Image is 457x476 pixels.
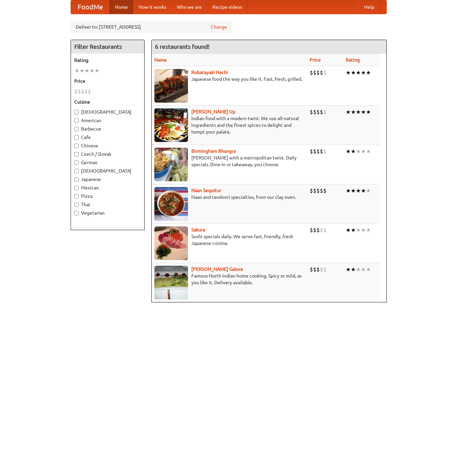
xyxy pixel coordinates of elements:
[191,148,236,154] a: Birmingham Bhangra
[361,148,366,155] li: ★
[366,69,371,76] li: ★
[155,43,210,50] ng-pluralize: 6 restaurants found!
[346,108,351,116] li: ★
[310,108,313,116] li: $
[320,266,323,273] li: $
[346,266,351,273] li: ★
[191,70,228,75] a: Robatayaki Hachi
[154,148,188,181] img: bhangra.jpg
[74,151,141,157] label: Czech / Slovak
[74,152,79,156] input: Czech / Slovak
[191,266,243,272] a: [PERSON_NAME] Galore
[74,168,141,174] label: [DEMOGRAPHIC_DATA]
[74,210,141,216] label: Vegetarian
[74,193,141,199] label: Pizza
[310,148,313,155] li: $
[356,69,361,76] li: ★
[366,266,371,273] li: ★
[320,226,323,234] li: $
[366,187,371,194] li: ★
[207,0,247,14] a: Recipe videos
[351,69,356,76] li: ★
[351,226,356,234] li: ★
[154,194,305,200] p: Naan and tandoori specialties, from our clay oven.
[74,78,141,84] h5: Price
[320,69,323,76] li: $
[74,110,79,114] input: [DEMOGRAPHIC_DATA]
[351,148,356,155] li: ★
[154,266,188,299] img: currygalore.jpg
[74,184,141,191] label: Mexican
[81,88,84,95] li: $
[74,125,141,132] label: Barbecue
[320,187,323,194] li: $
[74,109,141,115] label: [DEMOGRAPHIC_DATA]
[191,188,221,193] a: Naan Sequitur
[316,226,320,234] li: $
[356,266,361,273] li: ★
[78,88,81,95] li: $
[356,226,361,234] li: ★
[346,187,351,194] li: ★
[89,67,94,74] li: ★
[74,134,141,141] label: Cafe
[313,266,316,273] li: $
[74,177,79,182] input: Japanese
[323,226,327,234] li: $
[323,108,327,116] li: $
[351,108,356,116] li: ★
[323,187,327,194] li: $
[74,127,79,131] input: Barbecue
[74,117,141,124] label: American
[74,176,141,183] label: Japanese
[133,0,172,14] a: How it works
[320,108,323,116] li: $
[154,115,305,135] p: Indian food with a modern twist. We use all-natural ingredients and the finest spices to delight ...
[191,109,235,114] a: [PERSON_NAME] Up
[154,226,188,260] img: sakura.jpg
[323,266,327,273] li: $
[316,108,320,116] li: $
[361,266,366,273] li: ★
[88,88,91,95] li: $
[356,108,361,116] li: ★
[366,226,371,234] li: ★
[74,88,78,95] li: $
[323,148,327,155] li: $
[310,187,313,194] li: $
[71,21,232,33] div: Deliver to: [STREET_ADDRESS]
[313,108,316,116] li: $
[74,169,79,173] input: [DEMOGRAPHIC_DATA]
[361,108,366,116] li: ★
[361,187,366,194] li: ★
[79,67,84,74] li: ★
[74,67,79,74] li: ★
[346,57,360,63] a: Rating
[74,211,79,215] input: Vegetarian
[74,118,79,123] input: American
[74,203,79,207] input: Thai
[316,148,320,155] li: $
[84,67,89,74] li: ★
[84,88,88,95] li: $
[356,187,361,194] li: ★
[74,160,79,165] input: German
[74,144,79,148] input: Chinese
[154,108,188,142] img: curryup.jpg
[154,76,305,82] p: Japanese food the way you like it. Fast, fresh, grilled.
[110,0,133,14] a: Home
[366,108,371,116] li: ★
[172,0,207,14] a: Who we are
[191,227,205,232] a: Sakura
[361,69,366,76] li: ★
[346,226,351,234] li: ★
[313,69,316,76] li: $
[74,201,141,208] label: Thai
[154,154,305,168] p: [PERSON_NAME] with a metropolitan twist. Daily specials. Dine-in or takeaway, you choose.
[310,266,313,273] li: $
[154,187,188,221] img: naansequitur.jpg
